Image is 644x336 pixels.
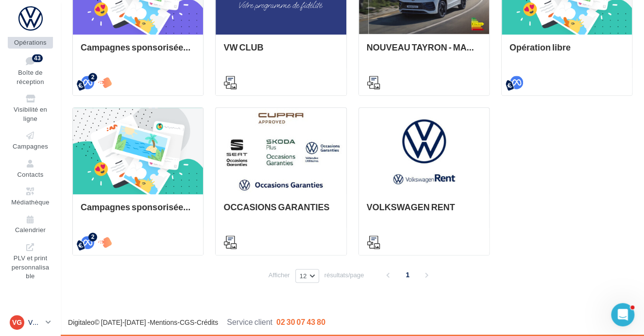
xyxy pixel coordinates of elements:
[68,318,325,326] span: © [DATE]-[DATE] - - -
[367,42,481,62] div: NOUVEAU TAYRON - MARS 2025
[8,212,53,236] a: Calendrier
[509,42,624,62] div: Opération libre
[8,52,53,88] a: Boîte de réception43
[88,233,97,241] div: 2
[8,91,53,124] a: Visibilité en ligne
[324,270,364,280] span: résultats/page
[400,267,415,283] span: 1
[13,142,48,150] span: Campagnes
[150,318,177,326] a: Mentions
[611,303,634,326] iframe: Intercom live chat
[227,317,272,326] span: Service client
[8,240,53,282] a: PLV et print personnalisable
[14,38,47,46] span: Opérations
[28,318,42,327] p: VW GRASSE
[12,252,50,280] span: PLV et print personnalisable
[12,318,22,327] span: VG
[269,270,290,280] span: Afficher
[295,269,319,283] button: 12
[197,318,218,326] a: Crédits
[8,313,53,332] a: VG VW GRASSE
[367,202,481,221] div: VOLKSWAGEN RENT
[81,42,195,62] div: Campagnes sponsorisées Les Instants VW Octobre
[223,42,338,62] div: VW CLUB
[81,202,195,221] div: Campagnes sponsorisées OPO
[300,272,307,280] span: 12
[88,73,97,82] div: 2
[14,105,47,122] span: Visibilité en ligne
[11,198,50,206] span: Médiathèque
[15,226,46,234] span: Calendrier
[223,202,338,221] div: OCCASIONS GARANTIES
[180,318,194,326] a: CGS
[17,170,44,178] span: Contacts
[17,68,44,85] span: Boîte de réception
[8,156,53,180] a: Contacts
[8,24,53,48] a: Opérations
[276,317,325,326] span: 02 30 07 43 80
[8,184,53,208] a: Médiathèque
[8,128,53,152] a: Campagnes
[68,318,94,326] a: Digitaleo
[32,54,43,62] div: 43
